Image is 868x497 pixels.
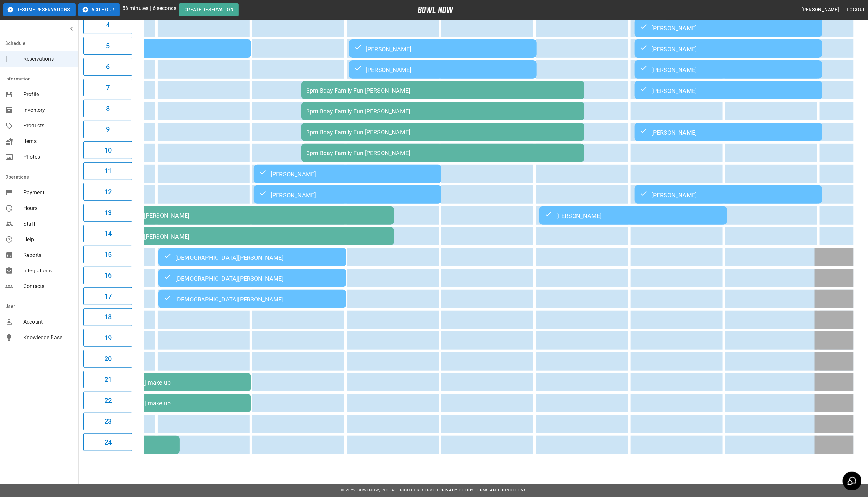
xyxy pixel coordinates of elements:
[104,249,112,260] h6: 15
[307,129,579,136] div: 3pm Bday Family Fun [PERSON_NAME]
[104,208,112,218] h6: 13
[83,183,132,201] button: 12
[104,166,112,176] h6: 11
[106,124,110,135] h6: 9
[23,122,73,130] span: Products
[83,58,132,76] button: 6
[106,103,110,114] h6: 8
[23,220,73,228] span: Staff
[83,225,132,242] button: 14
[164,274,341,282] div: [DEMOGRAPHIC_DATA][PERSON_NAME]
[23,153,73,161] span: Photos
[106,62,110,72] h6: 6
[83,287,132,305] button: 17
[83,100,132,117] button: 8
[122,5,176,16] p: 58 minutes | 6 seconds
[640,24,817,32] div: [PERSON_NAME]
[23,267,73,275] span: Integrations
[83,413,132,430] button: 23
[106,20,110,30] h6: 4
[23,106,73,114] span: Inventory
[104,437,112,447] h6: 24
[23,138,73,145] span: Items
[68,379,246,386] div: Hi Lo [DEMOGRAPHIC_DATA] make up
[104,354,112,364] h6: 20
[23,318,73,326] span: Account
[116,212,389,219] div: 1pm Bday [PERSON_NAME]
[259,191,436,198] div: [PERSON_NAME]
[104,187,112,197] h6: 12
[104,270,112,281] h6: 16
[307,150,579,156] div: 3pm Bday Family Fun [PERSON_NAME]
[799,4,842,16] button: [PERSON_NAME]
[104,291,112,301] h6: 17
[23,204,73,212] span: Hours
[23,251,73,259] span: Reports
[83,121,132,138] button: 9
[83,433,132,451] button: 24
[640,128,817,136] div: [PERSON_NAME]
[640,66,817,73] div: [PERSON_NAME]
[83,329,132,347] button: 19
[83,371,132,388] button: 21
[78,3,120,16] button: Add Hour
[116,233,389,240] div: 1pm Bday [PERSON_NAME]
[23,91,73,98] span: Profile
[640,86,817,94] div: [PERSON_NAME]
[354,66,531,73] div: [PERSON_NAME]
[83,162,132,180] button: 11
[3,3,76,16] button: Resume Reservations
[104,416,112,427] h6: 23
[104,145,112,155] h6: 10
[83,350,132,368] button: 20
[83,16,132,34] button: 4
[845,4,868,16] button: Logout
[307,87,579,94] div: 3pm Bday Family Fun [PERSON_NAME]
[106,82,110,93] h6: 7
[23,334,73,342] span: Knowledge Base
[23,55,73,63] span: Reservations
[83,79,132,96] button: 7
[104,312,112,322] h6: 18
[439,488,474,492] a: Privacy Policy
[545,212,722,219] div: [PERSON_NAME]
[104,333,112,343] h6: 19
[68,400,246,407] div: Hi Lo [DEMOGRAPHIC_DATA] make up
[68,45,246,52] div: [PERSON_NAME]
[164,295,341,303] div: [DEMOGRAPHIC_DATA][PERSON_NAME]
[164,253,341,261] div: [DEMOGRAPHIC_DATA][PERSON_NAME]
[104,395,112,406] h6: 22
[354,45,531,52] div: [PERSON_NAME]
[341,488,439,492] span: © 2022 BowlNow, Inc. All Rights Reserved.
[23,189,73,197] span: Payment
[418,7,454,13] img: logo
[83,267,132,284] button: 16
[475,488,527,492] a: Terms and Conditions
[640,191,817,198] div: [PERSON_NAME]
[106,41,110,51] h6: 5
[83,308,132,326] button: 18
[23,236,73,243] span: Help
[83,141,132,159] button: 10
[104,374,112,385] h6: 21
[83,37,132,55] button: 5
[23,283,73,290] span: Contacts
[83,392,132,409] button: 22
[104,228,112,239] h6: 14
[179,3,239,16] button: Create Reservation
[640,45,817,52] div: [PERSON_NAME]
[307,108,579,115] div: 3pm Bday Family Fun [PERSON_NAME]
[259,170,436,178] div: [PERSON_NAME]
[83,246,132,263] button: 15
[83,204,132,222] button: 13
